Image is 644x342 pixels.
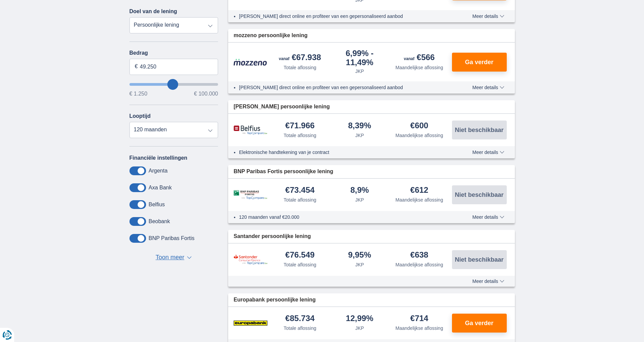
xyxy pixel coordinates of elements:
[129,8,177,15] label: Doel van de lening
[472,279,504,284] span: Meer details
[234,103,330,111] span: [PERSON_NAME] persoonlijke lening
[410,251,428,260] div: €638
[333,49,387,67] div: 6,99%
[396,196,443,203] div: Maandelijkse aflossing
[279,53,321,63] div: €67.938
[135,63,138,71] span: €
[410,314,428,323] div: €714
[239,13,448,20] li: [PERSON_NAME] direct online en profiteer van een gepersonaliseerd aanbod
[455,127,503,133] span: Niet beschikbaar
[194,91,218,97] span: € 100.000
[284,64,316,71] div: Totale aflossing
[234,190,267,200] img: product.pl.alt BNP Paribas Fortis
[234,315,267,332] img: product.pl.alt Europabank
[467,214,509,220] button: Meer details
[129,50,218,56] label: Bedrag
[472,150,504,155] span: Meer details
[239,84,448,91] li: [PERSON_NAME] direct online en profiteer van een gepersonaliseerd aanbod
[346,314,373,323] div: 12,99%
[455,257,503,263] span: Niet beschikbaar
[284,196,316,203] div: Totale aflossing
[149,185,172,191] label: Axa Bank
[284,325,316,332] div: Totale aflossing
[129,83,218,86] input: wantToBorrow
[452,121,507,139] button: Niet beschikbaar
[285,186,315,195] div: €73.454
[129,113,151,119] label: Looptijd
[285,314,315,323] div: €85.734
[234,254,267,265] img: product.pl.alt Santander
[234,32,308,40] span: mozzeno persoonlijke lening
[234,296,316,304] span: Europabank persoonlijke lening
[285,251,315,260] div: €76.549
[465,320,493,326] span: Ga verder
[348,251,371,260] div: 9,95%
[284,261,316,268] div: Totale aflossing
[467,14,509,19] button: Meer details
[355,132,364,139] div: JKP
[410,122,428,131] div: €600
[348,122,371,131] div: 8,39%
[472,215,504,219] span: Meer details
[149,235,195,241] label: BNP Paribas Fortis
[396,64,443,71] div: Maandelijkse aflossing
[156,253,184,262] span: Toon meer
[467,85,509,90] button: Meer details
[355,325,364,332] div: JKP
[355,68,364,75] div: JKP
[350,186,369,195] div: 8,9%
[404,53,435,63] div: €566
[284,132,316,139] div: Totale aflossing
[234,233,311,240] span: Santander persoonlijke lening
[187,256,192,259] span: ▼
[149,168,168,174] label: Argenta
[467,150,509,155] button: Meer details
[452,250,507,269] button: Niet beschikbaar
[452,53,507,72] button: Ga verder
[396,261,443,268] div: Maandelijkse aflossing
[472,85,504,90] span: Meer details
[410,186,428,195] div: €612
[452,314,507,333] button: Ga verder
[234,168,333,176] span: BNP Paribas Fortis persoonlijke lening
[472,14,504,19] span: Meer details
[452,185,507,204] button: Niet beschikbaar
[396,132,443,139] div: Maandelijkse aflossing
[355,261,364,268] div: JKP
[129,91,147,97] span: € 1.250
[455,192,503,198] span: Niet beschikbaar
[239,214,448,220] li: 120 maanden vanaf €20.000
[234,125,267,135] img: product.pl.alt Belfius
[239,149,448,156] li: Elektronische handtekening van je contract
[285,122,315,131] div: €71.966
[396,325,443,332] div: Maandelijkse aflossing
[465,59,493,65] span: Ga verder
[129,155,188,161] label: Financiële instellingen
[467,279,509,284] button: Meer details
[355,196,364,203] div: JKP
[149,218,170,225] label: Beobank
[149,202,165,208] label: Belfius
[234,58,267,66] img: product.pl.alt Mozzeno
[153,253,194,262] button: Toon meer ▼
